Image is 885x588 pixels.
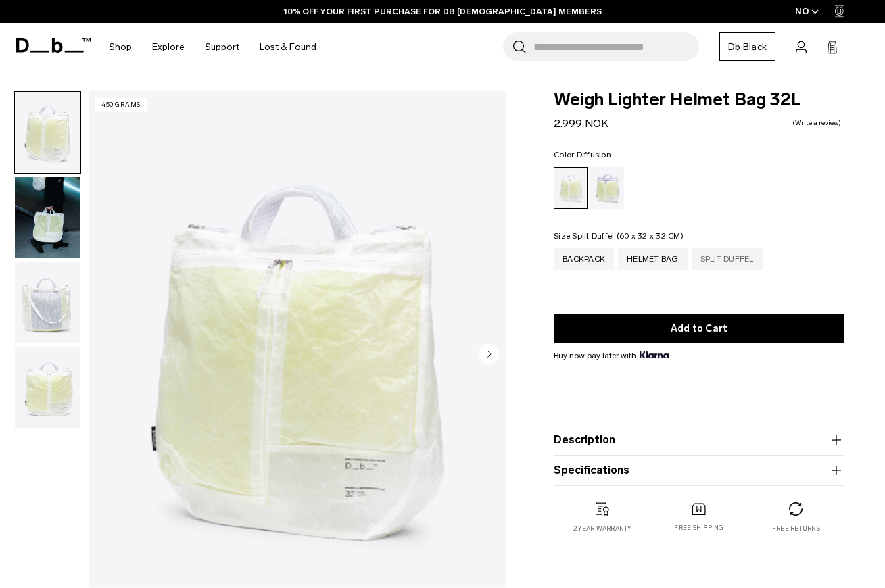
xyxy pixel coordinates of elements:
[554,167,588,209] a: Diffusion
[14,262,81,344] button: Weigh Lighter Helmet Bag 32L Diffusion
[260,23,316,71] a: Lost & Found
[205,23,239,71] a: Support
[554,232,684,240] legend: Size:
[95,98,147,112] p: 450 grams
[573,524,631,533] p: 2 year warranty
[14,91,81,174] button: Weigh Lighter Helmet Bag 32L Diffusion
[554,248,614,270] a: Backpack
[14,176,81,259] button: Weigh Lighter Helmet Bag 32L Diffusion
[554,91,844,109] span: Weigh Lighter Helmet Bag 32L
[479,344,499,367] button: Next slide
[554,314,844,343] button: Add to Cart
[15,262,80,343] img: Weigh Lighter Helmet Bag 32L Diffusion
[554,432,844,448] button: Description
[14,346,81,428] button: Weigh Lighter Helmet Bag 32L Diffusion
[577,150,611,160] span: Diffusion
[554,151,611,159] legend: Color:
[554,117,608,130] span: 2.999 NOK
[15,92,80,173] img: Weigh Lighter Helmet Bag 32L Diffusion
[692,248,763,270] a: Split Duffel
[554,349,669,362] span: Buy now pay later with
[618,248,688,270] a: Helmet Bag
[109,23,132,71] a: Shop
[590,167,624,209] a: Aurora
[674,523,723,533] p: Free shipping
[640,351,669,358] img: {"height" => 20, "alt" => "Klarna"}
[15,347,80,428] img: Weigh Lighter Helmet Bag 32L Diffusion
[572,231,684,241] span: Split Duffel (60 x 32 x 32 CM)
[284,5,602,18] a: 10% OFF YOUR FIRST PURCHASE FOR DB [DEMOGRAPHIC_DATA] MEMBERS
[719,32,775,61] a: Db Black
[554,462,844,479] button: Specifications
[772,524,820,533] p: Free returns
[99,23,327,71] nav: Main Navigation
[792,120,841,126] a: Write a review
[152,23,185,71] a: Explore
[15,177,80,258] img: Weigh Lighter Helmet Bag 32L Diffusion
